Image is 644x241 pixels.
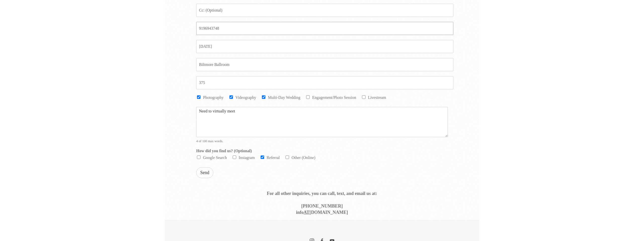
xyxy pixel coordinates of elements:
[235,95,256,100] label: Videography
[312,95,356,100] label: Engagement/Photo Session
[239,155,255,160] label: Instagram
[368,95,386,100] label: Livestream
[304,210,310,215] span: AT
[296,210,348,215] strong: info [DOMAIN_NAME]
[196,58,453,71] input: Wedding Locations
[196,167,213,178] button: Send
[196,22,453,35] input: Phone
[203,155,227,160] label: Google Search
[292,155,315,160] label: Other (Online)
[268,95,300,100] label: Multi-Day Wedding
[267,191,377,209] strong: For all other inquiries, you can call, text, and email us at: [PHONE_NUMBER]
[196,148,448,154] label: How did you find us? (Optional)
[267,155,280,160] label: Referral
[196,4,453,17] input: Cc: (Optional)
[203,95,224,100] label: Photography
[196,40,453,53] input: Wedding Dates
[196,139,448,143] div: 4 of 100 max words.
[196,76,453,89] input: Guests #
